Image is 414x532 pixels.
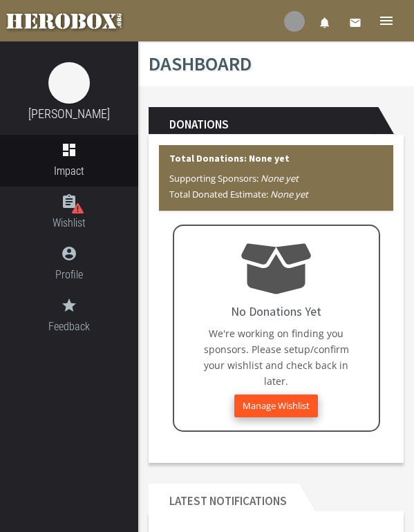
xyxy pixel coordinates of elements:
[149,484,299,511] h2: Latest Notifications
[169,188,308,200] span: Total Donated Estimate:
[28,106,110,121] a: [PERSON_NAME]
[169,172,299,184] span: Supporting Sponsors:
[270,188,308,200] i: None yet
[48,62,90,104] img: image
[149,107,378,135] h2: Donations
[169,152,290,164] b: Total Donations: None yet
[234,395,318,417] button: Manage Wishlist
[319,17,331,29] i: notifications
[349,17,361,29] i: email
[138,41,414,86] h1: Dashboard
[261,172,299,184] i: None yet
[378,12,395,29] i: menu
[188,325,365,389] p: We're working on finding you sponsors. Please setup/confirm your wishlist and check back in later.
[159,145,393,211] div: Total Donations: None yet
[231,305,321,319] h4: No Donations Yet
[61,142,77,158] i: dashboard
[284,11,305,32] img: user-image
